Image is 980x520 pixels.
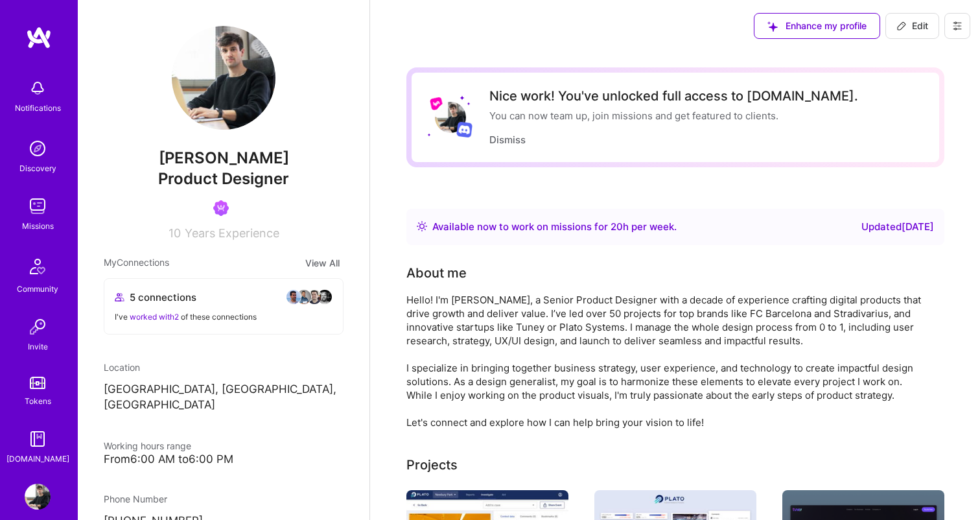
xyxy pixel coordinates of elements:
[104,360,344,374] div: Location
[406,455,458,475] div: Projects
[26,26,52,49] img: logo
[406,263,467,283] div: About me
[104,493,167,504] span: Phone Number
[611,220,623,233] span: 20
[169,226,181,240] span: 10
[754,13,880,39] button: Enhance my profile
[767,21,778,32] i: icon SuggestedTeams
[286,289,301,305] img: avatar
[104,278,344,335] button: 5 connectionsavataravataravataravatarI've worked with2 of these connections
[296,289,312,305] img: avatar
[489,133,526,147] button: Dismiss
[25,426,51,452] img: guide book
[15,101,61,115] div: Notifications
[25,314,51,340] img: Invite
[489,88,858,104] div: Nice work! You've unlocked full access to [DOMAIN_NAME].
[104,453,344,466] div: From 6:00 AM to 6:00 PM
[130,312,179,322] span: worked with 2
[301,255,344,270] button: View All
[185,226,279,240] span: Years Experience
[115,310,332,324] div: I've of these connections
[25,394,51,408] div: Tokens
[417,221,427,231] img: Availability
[158,169,289,188] span: Product Designer
[172,26,275,130] img: User Avatar
[115,292,124,302] i: icon Collaborator
[22,251,53,282] img: Community
[432,219,677,235] div: Available now to work on missions for h per week .
[317,289,332,305] img: avatar
[489,109,858,123] div: You can now team up, join missions and get featured to clients.
[767,19,867,32] span: Enhance my profile
[104,440,191,451] span: Working hours range
[25,484,51,510] img: User Avatar
[28,340,48,353] div: Invite
[104,255,169,270] span: My Connections
[25,193,51,219] img: teamwork
[104,148,344,168] span: [PERSON_NAME]
[456,121,472,137] img: Discord logo
[17,282,58,296] div: Community
[307,289,322,305] img: avatar
[21,484,54,510] a: User Avatar
[30,377,45,389] img: tokens
[213,200,229,216] img: Been on Mission
[896,19,928,32] span: Edit
[406,293,925,429] div: Hello! I'm [PERSON_NAME], a Senior Product Designer with a decade of experience crafting digital ...
[25,75,51,101] img: bell
[6,452,69,466] div: [DOMAIN_NAME]
[861,219,934,235] div: Updated [DATE]
[19,161,56,175] div: Discovery
[25,136,51,161] img: discovery
[885,13,939,39] button: Edit
[22,219,54,233] div: Missions
[435,102,466,133] img: User Avatar
[104,382,344,413] p: [GEOGRAPHIC_DATA], [GEOGRAPHIC_DATA], [GEOGRAPHIC_DATA]
[130,290,196,304] span: 5 connections
[430,97,443,110] img: Lyft logo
